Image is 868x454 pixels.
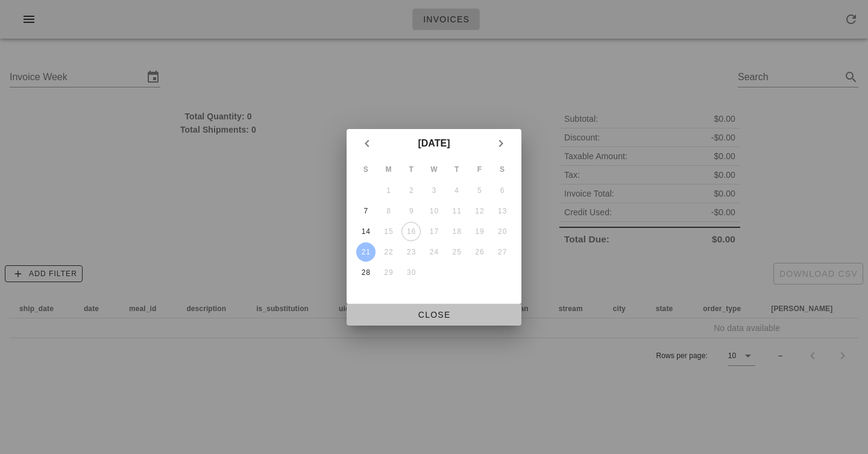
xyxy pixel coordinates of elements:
th: S [491,159,513,180]
button: 28 [356,263,376,282]
button: [DATE] [413,131,454,156]
th: T [446,159,468,180]
th: S [355,159,377,180]
button: Close [347,304,521,326]
button: 21 [356,242,376,262]
div: 14 [356,227,376,236]
div: 7 [356,207,376,215]
button: Previous month [356,133,378,154]
th: T [400,159,422,180]
span: Close [356,310,512,320]
th: F [469,159,491,180]
th: W [423,159,445,180]
button: 14 [356,222,376,241]
button: Next month [490,133,512,154]
div: 28 [356,268,376,277]
th: M [378,159,400,180]
button: 7 [356,201,376,221]
div: 21 [356,248,376,256]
